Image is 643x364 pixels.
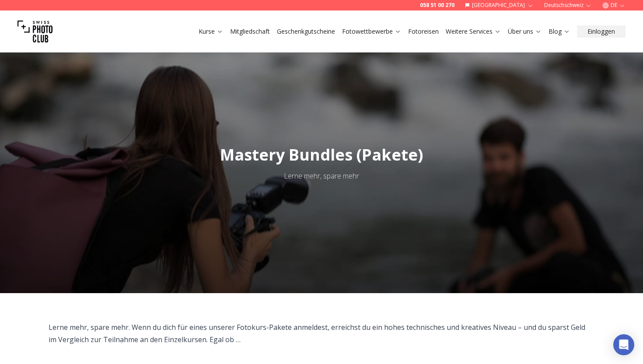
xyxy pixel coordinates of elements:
a: Fotowettbewerbe [342,27,401,36]
button: Mitgliedschaft [227,25,273,38]
img: Swiss photo club [17,14,52,49]
button: Kurse [195,25,227,38]
button: Fotoreisen [405,25,442,38]
a: Fotoreisen [408,27,439,36]
button: Weitere Services [442,25,504,38]
a: Über uns [508,27,542,36]
a: Mitgliedschaft [230,27,270,36]
a: Blog [549,27,570,36]
a: Geschenkgutscheine [277,27,335,36]
div: Open Intercom Messenger [613,334,634,355]
button: Geschenkgutscheine [273,25,339,38]
div: Lerne mehr, spare mehr. Wenn du dich für eines unserer Fotokurs-Pakete anmeldest, erreichst du ei... [49,321,594,358]
div: Lerne mehr, spare mehr [284,171,359,181]
span: Mastery Bundles (Pakete) [220,144,423,165]
button: Fotowettbewerbe [339,25,405,38]
button: Blog [545,25,573,38]
button: Einloggen [577,25,626,38]
a: 058 51 00 270 [420,2,454,9]
button: Über uns [504,25,545,38]
a: Weitere Services [446,27,501,36]
a: Kurse [199,27,223,36]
